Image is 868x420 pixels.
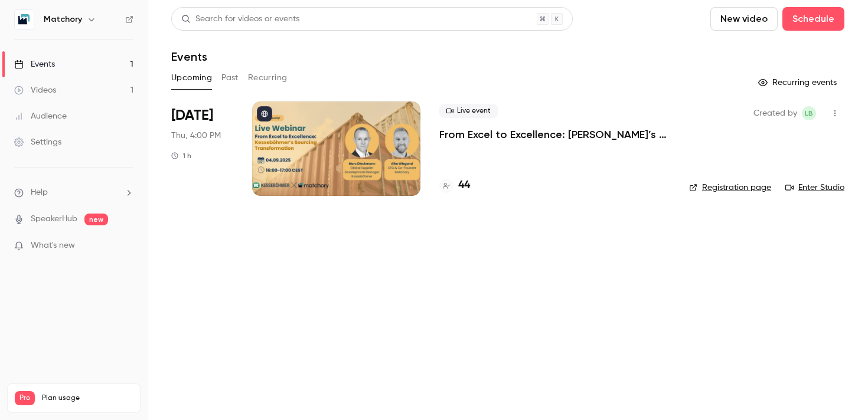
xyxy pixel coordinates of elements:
button: Recurring events [753,73,844,92]
button: Upcoming [171,68,212,87]
span: new [84,214,108,225]
a: SpeakerHub [31,213,77,225]
span: [DATE] [171,106,213,125]
img: Matchory [15,10,34,29]
a: From Excel to Excellence: [PERSON_NAME]’s Sourcing Transformation [439,127,670,142]
span: Laura Banciu [802,106,816,120]
span: Help [31,186,48,199]
span: Plan usage [42,393,133,403]
button: Past [221,68,239,87]
div: Sep 4 Thu, 4:00 PM (Europe/Berlin) [171,101,233,196]
span: Pro [15,391,35,405]
div: Search for videos or events [181,13,299,25]
span: Live event [439,104,498,118]
button: Recurring [248,68,288,87]
h4: 44 [458,178,470,193]
span: Thu, 4:00 PM [171,130,221,142]
span: Created by [753,106,797,120]
li: help-dropdown-opener [14,186,133,199]
div: Events [14,58,55,70]
div: Settings [14,136,61,148]
span: LB [805,106,813,120]
div: Audience [14,110,67,122]
div: Videos [14,84,56,96]
div: 1 h [171,151,191,160]
h1: Events [171,50,207,64]
a: 44 [439,178,470,193]
button: New video [710,7,778,31]
button: Schedule [782,7,844,31]
a: Enter Studio [785,182,844,193]
span: What's new [31,239,75,252]
a: Registration page [689,182,771,193]
h6: Matchory [44,14,82,25]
